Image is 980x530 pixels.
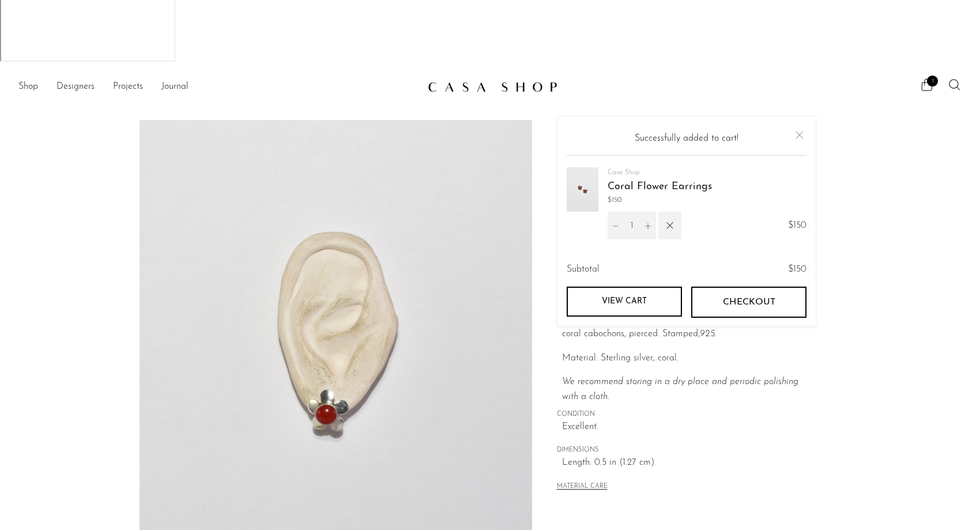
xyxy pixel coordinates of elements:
span: Subtotal [567,262,600,277]
button: Increment [640,212,656,239]
i: We recommend storing in a dry place and periodic polishing with a cloth. [562,377,798,401]
img: Coral Flower Earrings [567,167,598,212]
button: MATERIAL CARE [557,483,608,491]
span: Checkout [722,296,775,307]
em: 925. [700,329,717,339]
button: Close [793,128,806,142]
span: Excellent. [562,420,816,435]
a: Shop [18,80,38,95]
span: $150 [788,265,806,274]
button: Checkout [691,287,806,318]
p: Material: Sterling silver, coral. [562,351,816,366]
span: Length: 0.5 in (1.27 cm) [562,456,816,471]
nav: Desktop navigation [18,77,419,97]
span: CONDITION [557,409,816,420]
p: Beautiful, sterling stud earrings in a flower shape with round red coral cabochons, pierced. Stam... [562,312,816,341]
span: $150 [608,195,712,206]
span: Successfully added to cart! [635,134,738,143]
input: Quantity [624,212,640,239]
span: 1 [927,76,938,87]
a: Coral Flower Earrings [608,181,712,191]
a: View cart [567,287,682,317]
a: Journal [161,80,189,95]
a: Projects [113,80,143,95]
a: Designers [56,80,95,95]
span: $150 [788,218,806,233]
a: Casa Shop [608,169,640,176]
span: DIMENSIONS [557,445,816,456]
ul: NEW HEADER MENU [18,77,419,97]
button: Decrement [608,212,624,239]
